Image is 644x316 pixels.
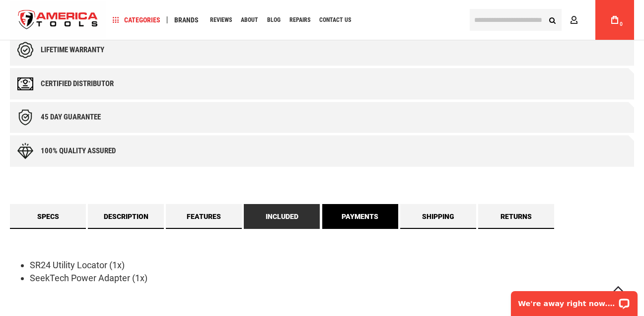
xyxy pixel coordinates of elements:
span: Repairs [289,17,310,23]
a: Brands [170,13,203,27]
div: 100% quality assured [41,147,116,155]
span: About [241,17,258,23]
span: Reviews [210,17,232,23]
a: Contact Us [315,13,356,27]
div: 45 day Guarantee [41,113,101,121]
span: Blog [267,17,281,23]
iframe: LiveChat chat widget [504,285,644,316]
a: Features [166,204,242,229]
div: Certified Distributor [41,80,114,88]
a: Included [244,204,320,229]
a: Repairs [285,13,315,27]
span: 0 [620,21,623,27]
a: Returns [478,204,554,229]
a: store logo [10,1,106,39]
li: SeekTech Power Adapter (1x) [30,272,634,285]
span: Categories [113,16,160,23]
img: America Tools [10,1,106,39]
a: Description [88,204,164,229]
a: About [236,13,263,27]
a: Categories [108,13,165,27]
li: SR24 Utility Locator (1x) [30,259,634,272]
button: Search [543,10,562,29]
span: Contact Us [319,17,351,23]
div: Lifetime warranty [41,46,104,54]
a: Payments [322,204,398,229]
span: Brands [174,16,199,23]
a: Reviews [206,13,236,27]
a: Specs [10,204,86,229]
a: Shipping [400,204,476,229]
a: Blog [263,13,285,27]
